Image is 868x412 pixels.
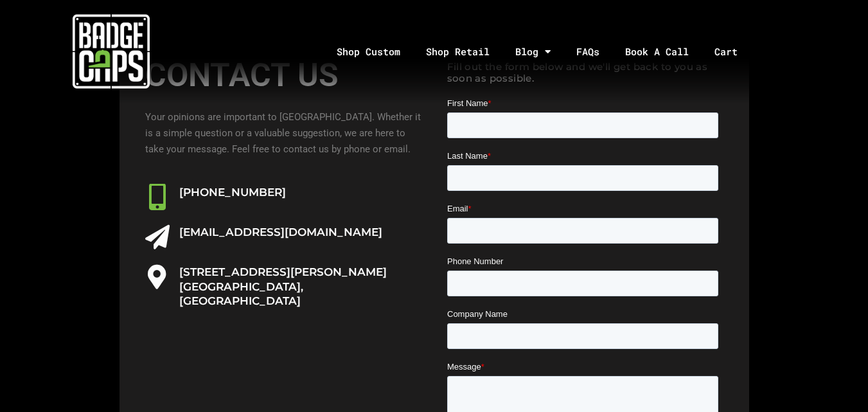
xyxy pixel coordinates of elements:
[179,186,286,199] a: [PHONE_NUMBER]
[145,109,421,157] p: Your opinions are important to [GEOGRAPHIC_DATA]. Whether it is a simple question or a valuable s...
[223,18,868,85] nav: Menu
[144,184,171,211] a: 903-905-4146
[502,18,563,85] a: Blog
[702,18,766,85] a: Cart
[612,18,702,85] a: Book A Call
[145,265,170,289] a: 39 Lamar Ave. Paris, TX 75460
[179,265,387,307] a: [STREET_ADDRESS][PERSON_NAME] [GEOGRAPHIC_DATA], [GEOGRAPHIC_DATA]
[145,225,170,249] a: hello@badgecaps.com
[563,18,612,85] a: FAQs
[73,13,150,90] img: badgecaps white logo with green acccent
[804,350,868,412] iframe: Chat Widget
[179,226,382,238] a: [EMAIL_ADDRESS][DOMAIN_NAME]
[324,18,413,85] a: Shop Custom
[413,18,502,85] a: Shop Retail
